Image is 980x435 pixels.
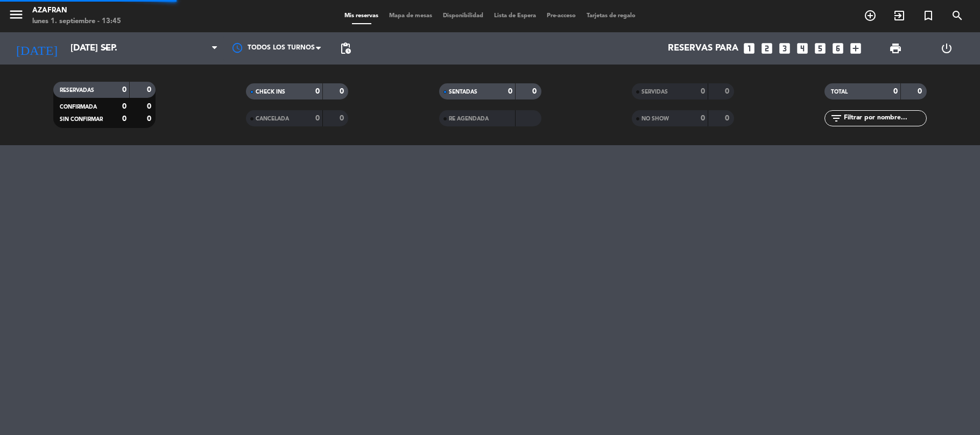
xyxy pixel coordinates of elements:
i: looks_5 [813,41,827,55]
i: filter_list [830,112,843,125]
strong: 0 [340,88,346,95]
input: Filtrar por nombre... [843,112,926,124]
span: SERVIDAS [641,89,668,95]
i: power_settings_new [940,42,953,55]
strong: 0 [147,86,153,94]
span: print [889,42,902,55]
span: CHECK INS [256,89,285,95]
span: Tarjetas de regalo [581,13,641,19]
i: looks_3 [778,41,792,55]
strong: 0 [122,103,126,110]
strong: 0 [315,88,320,95]
span: NO SHOW [641,116,669,122]
strong: 0 [532,88,539,95]
strong: 0 [701,115,705,122]
span: Reservas para [668,44,738,54]
span: Pre-acceso [541,13,581,19]
span: SENTADAS [449,89,477,95]
button: menu [8,6,24,26]
strong: 0 [122,115,126,123]
span: Mapa de mesas [384,13,438,19]
i: menu [8,6,24,23]
strong: 0 [893,88,898,95]
span: CANCELADA [256,116,289,122]
i: [DATE] [8,37,65,60]
span: CONFIRMADA [60,104,97,110]
span: RE AGENDADA [449,116,489,122]
i: exit_to_app [893,9,906,22]
i: add_box [849,41,863,55]
strong: 0 [508,88,512,95]
strong: 0 [918,88,924,95]
span: Mis reservas [339,13,384,19]
strong: 0 [315,115,320,122]
i: arrow_drop_down [100,42,113,55]
i: add_circle_outline [864,9,877,22]
span: TOTAL [831,89,848,95]
i: turned_in_not [922,9,935,22]
div: LOG OUT [921,32,972,65]
strong: 0 [147,115,153,123]
strong: 0 [147,103,153,110]
span: Disponibilidad [438,13,489,19]
i: looks_two [760,41,774,55]
strong: 0 [340,115,346,122]
strong: 0 [122,86,126,94]
div: lunes 1. septiembre - 13:45 [32,16,121,27]
span: SIN CONFIRMAR [60,117,103,122]
span: pending_actions [339,42,352,55]
strong: 0 [725,115,731,122]
span: RESERVADAS [60,88,94,93]
i: looks_6 [831,41,845,55]
i: search [951,9,964,22]
div: Azafran [32,5,121,16]
strong: 0 [701,88,705,95]
i: looks_one [742,41,756,55]
i: looks_4 [795,41,809,55]
strong: 0 [725,88,731,95]
span: Lista de Espera [489,13,541,19]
